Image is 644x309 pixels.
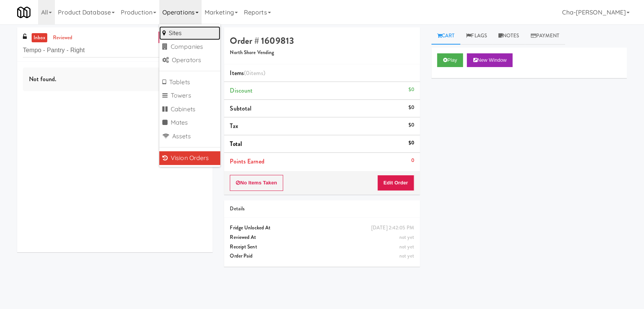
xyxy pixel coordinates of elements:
[158,31,183,43] a: recent
[399,252,414,259] span: not yet
[230,139,242,148] span: Total
[32,33,47,43] a: inbox
[159,130,220,143] a: Assets
[230,242,414,252] div: Receipt Sent
[230,122,238,130] span: Tax
[377,175,414,191] button: Edit Order
[411,156,414,165] div: 0
[159,151,220,165] a: Vision Orders
[431,27,461,45] a: Cart
[159,75,220,89] a: Tablets
[29,75,56,83] span: Not found.
[467,53,513,67] button: New Window
[159,102,220,116] a: Cabinets
[230,36,414,46] h4: Order # 1609813
[230,175,283,191] button: No Items Taken
[230,69,265,77] span: Items
[159,53,220,67] a: Operators
[371,223,414,233] div: [DATE] 2:42:05 PM
[408,103,414,112] div: $0
[230,104,252,113] span: Subtotal
[460,27,493,45] a: Flags
[230,157,264,166] span: Points Earned
[399,234,414,241] span: not yet
[244,69,265,77] span: (0 )
[493,27,525,45] a: Notes
[408,120,414,130] div: $0
[159,40,220,54] a: Companies
[250,69,263,77] ng-pluralize: items
[525,27,565,45] a: Payment
[51,33,75,43] a: reviewed
[159,89,220,102] a: Towers
[399,243,414,250] span: not yet
[17,6,30,19] img: Micromart
[230,233,414,242] div: Reviewed At
[230,204,414,214] div: Details
[408,85,414,94] div: $0
[230,223,414,233] div: Fridge Unlocked At
[230,86,253,95] span: Discount
[159,26,220,40] a: Sites
[408,138,414,148] div: $0
[230,50,414,56] h5: North Shore Vending
[23,43,207,58] input: Search vision orders
[230,251,414,261] div: Order Paid
[159,116,220,130] a: Mates
[437,53,463,67] button: Play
